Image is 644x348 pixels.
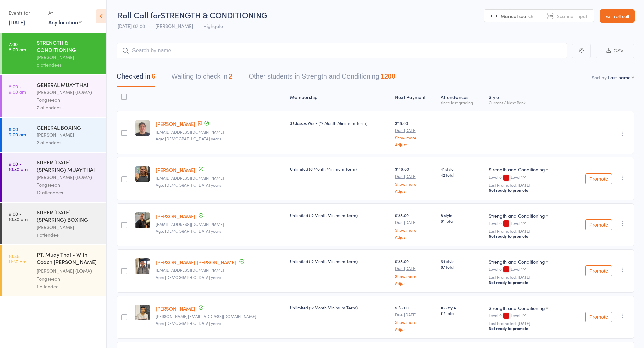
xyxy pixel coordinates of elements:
div: 3 Classes Week (12 Month Minimum Term) [290,120,390,126]
small: Due [DATE] [395,312,435,317]
span: 112 total [441,310,483,316]
div: Level 0 [489,175,566,180]
a: Adjust [395,235,435,239]
img: image1748247782.png [135,166,150,182]
div: Level 0 [489,221,566,227]
a: Adjust [395,189,435,193]
small: Due [DATE] [395,128,435,133]
span: Age: [DEMOGRAPHIC_DATA] years [156,320,221,326]
div: Strength and Conditioning [489,258,545,265]
div: 12 attendees [37,189,101,196]
div: 2 [229,72,232,80]
div: Atten­dances [438,90,486,108]
a: Adjust [395,281,435,285]
a: Show more [395,228,435,232]
span: 64 style [441,258,483,264]
small: Last Promoted: [DATE] [489,229,566,233]
div: $138.00 [395,258,435,285]
div: Level 0 [489,313,566,319]
div: Next Payment [392,90,438,108]
a: 8:00 -9:00 amGENERAL MUAY THAI[PERSON_NAME] (LOMA) Tongseeon7 attendees [2,75,106,117]
button: Promote [585,265,612,276]
span: Age: [DEMOGRAPHIC_DATA] years [156,228,221,234]
div: Level 1 [511,313,523,317]
button: Checked in6 [117,69,155,87]
span: Manual search [501,13,533,19]
a: Show more [395,135,435,140]
small: bhavraz@gmail.com [156,176,285,180]
span: 81 total [441,218,483,224]
div: STRENGTH & CONDITIONING [37,39,101,53]
div: PT, Muay Thai - With Coach [PERSON_NAME] (45 minutes) [37,251,101,267]
span: Highgate [203,22,223,29]
span: [PERSON_NAME] [155,22,193,29]
div: Current / Next Rank [489,100,566,105]
img: image1642220473.png [135,120,150,136]
span: 8 style [441,212,483,218]
div: SUPER [DATE] (SPARRING) MUAY THAI [37,158,101,173]
time: 9:00 - 10:30 am [9,211,28,222]
span: Age: [DEMOGRAPHIC_DATA] years [156,182,221,188]
span: 67 total [441,264,483,270]
div: At [48,7,82,18]
div: GENERAL BOXING [37,123,101,131]
img: image1747005932.png [135,305,150,320]
div: [PERSON_NAME] [37,53,101,61]
a: 9:00 -10:30 amSUPER [DATE] (SPARRING) MUAY THAI[PERSON_NAME] (LOMA) Tongseeon12 attendees [2,153,106,202]
span: 108 style [441,305,483,310]
div: 6 [152,72,155,80]
img: image1724288406.png [135,258,150,274]
a: [PERSON_NAME] [156,305,195,312]
div: $148.00 [395,166,435,193]
div: - [489,120,566,126]
div: $118.00 [395,120,435,147]
span: 41 style [441,166,483,172]
label: Sort by [592,74,607,81]
time: 9:00 - 10:30 am [9,161,28,172]
button: Waiting to check in2 [171,69,232,87]
span: Age: [DEMOGRAPHIC_DATA] years [156,136,221,141]
small: Last Promoted: [DATE] [489,183,566,187]
div: 8 attendees [37,61,101,69]
div: Strength and Conditioning [489,212,545,219]
a: [DATE] [9,18,25,26]
div: [PERSON_NAME] (LOMA) Tongseeon [37,267,101,283]
a: [PERSON_NAME] [156,166,195,173]
small: Last Promoted: [DATE] [489,275,566,279]
a: 9:00 -10:30 amSUPER [DATE] (SPARRING) BOXING[PERSON_NAME]1 attendee [2,203,106,244]
div: Unlimited (6 Month Minimum Term) [290,166,390,172]
a: Show more [395,274,435,278]
small: Due [DATE] [395,174,435,179]
a: Adjust [395,142,435,147]
div: 1 attendee [37,283,101,290]
time: 10:45 - 11:30 am [9,253,26,264]
span: [DATE] 07:00 [118,22,145,29]
div: Membership [287,90,392,108]
button: CSV [596,44,634,58]
div: Level 1 [511,267,523,271]
button: Promote [585,312,612,322]
a: Show more [395,320,435,324]
small: mattyb452@gmail.com [156,130,285,134]
div: 7 attendees [37,104,101,111]
div: 1200 [381,72,396,80]
div: [PERSON_NAME] [37,131,101,139]
div: 2 attendees [37,139,101,146]
div: [PERSON_NAME] [37,223,101,231]
div: Style [486,90,569,108]
div: SUPER [DATE] (SPARRING) BOXING [37,208,101,223]
div: Last name [608,74,631,81]
div: Unlimited (12 Month Minimum Term) [290,212,390,218]
div: Not ready to promote [489,233,566,239]
small: Last Promoted: [DATE] [489,321,566,326]
div: Unlimited (12 Month Minimum Term) [290,305,390,310]
div: Not ready to promote [489,326,566,331]
span: Roll Call for [118,9,161,20]
div: since last grading [441,100,483,105]
button: Promote [585,219,612,230]
div: Strength and Conditioning [489,166,545,173]
small: prajval.200@gmail.com [156,314,285,319]
div: - [441,120,483,126]
div: [PERSON_NAME] (LOMA) Tongseeon [37,88,101,104]
small: Due [DATE] [395,220,435,225]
